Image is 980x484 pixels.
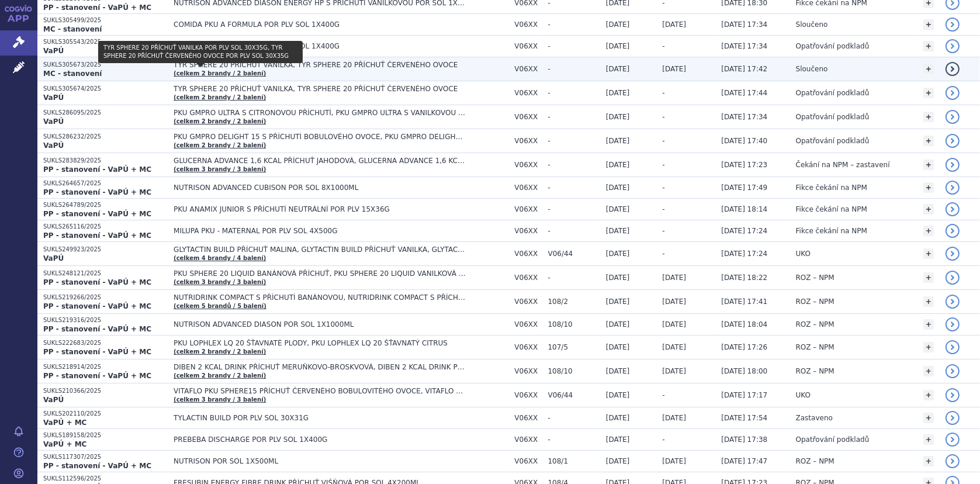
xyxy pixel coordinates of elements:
[43,440,86,448] strong: VaPÚ + MC
[514,414,542,422] span: V06XX
[548,65,600,73] span: -
[43,293,168,302] p: SUKLS219266/2025
[606,298,630,306] span: [DATE]
[796,414,833,422] span: Zastaveno
[606,184,630,192] span: [DATE]
[548,298,600,306] span: 108/2
[548,161,600,169] span: -
[43,141,64,150] strong: VaPÚ
[174,348,266,355] a: (celkem 2 brandy / 2 balení)
[43,4,151,12] strong: PP - stanovení - VaPÚ + MC
[662,343,686,351] span: [DATE]
[548,367,600,375] span: 108/10
[174,396,266,403] a: (celkem 3 brandy / 3 balení)
[606,367,630,375] span: [DATE]
[946,364,960,378] a: detail
[662,184,664,192] span: -
[43,157,168,165] p: SUKLS283829/2025
[606,137,630,145] span: [DATE]
[174,20,466,29] span: COMIDA PKU A FORMULA POR PLV SOL 1X400G
[174,42,466,50] span: COMIDA PKU A FORMULA POR PLV SOL 1X400G
[606,113,630,121] span: [DATE]
[923,296,934,307] a: +
[514,343,542,351] span: V06XX
[662,457,686,465] span: [DATE]
[923,136,934,146] a: +
[514,274,542,282] span: V06XX
[796,367,834,375] span: ROZ – NPM
[721,161,767,169] span: [DATE] 17:23
[43,117,64,126] strong: VaPÚ
[796,113,870,121] span: Opatřování podkladů
[946,247,960,261] a: detail
[796,184,867,192] span: Fikce čekání na NPM
[606,205,630,213] span: [DATE]
[923,19,934,30] a: +
[548,89,600,97] span: -
[174,85,466,93] span: TYR SPHERE 20 PŘÍCHUŤ VANILKA, TYR SPHERE 20 PŘÍCHUŤ ČERVENÉHO OVOCE
[514,298,542,306] span: V06XX
[174,109,466,117] span: PKU GMPRO ULTRA S CITRONOVOU PŘÍCHUTÍ, PKU GMPRO ULTRA S VANILKOVOU PŘÍCHUTÍ
[606,457,630,465] span: [DATE]
[174,227,466,235] span: MILUPA PKU - MATERNAL POR PLV SOL 4X500G
[923,160,934,170] a: +
[43,47,64,55] strong: VaPÚ
[43,475,168,483] p: SUKLS112596/2025
[514,435,542,444] span: V06XX
[548,435,600,444] span: -
[662,20,686,29] span: [DATE]
[796,65,828,73] span: Sloučeno
[946,202,960,216] a: detail
[514,227,542,235] span: V06XX
[946,271,960,285] a: detail
[721,137,767,145] span: [DATE] 17:40
[796,227,867,235] span: Fikce čekání na NPM
[548,391,600,399] span: V06/44
[514,113,542,121] span: V06XX
[923,456,934,466] a: +
[43,223,168,231] p: SUKLS265116/2025
[796,457,834,465] span: ROZ – NPM
[796,298,834,306] span: ROZ – NPM
[606,42,630,50] span: [DATE]
[796,250,811,258] span: UKO
[43,38,168,46] p: SUKLS305543/2025
[606,435,630,444] span: [DATE]
[43,431,168,440] p: SUKLS189158/2025
[514,42,542,50] span: V06XX
[43,419,86,427] strong: VaPÚ + MC
[923,248,934,259] a: +
[43,94,64,102] strong: VaPÚ
[606,20,630,29] span: [DATE]
[606,227,630,235] span: [DATE]
[174,372,266,379] a: (celkem 2 brandy / 2 balení)
[514,320,542,329] span: V06XX
[43,316,168,324] p: SUKLS219316/2025
[721,414,767,422] span: [DATE] 17:54
[548,205,600,213] span: -
[548,42,600,50] span: -
[662,435,664,444] span: -
[43,396,64,404] strong: VaPÚ
[946,110,960,124] a: detail
[514,205,542,213] span: V06XX
[662,137,664,145] span: -
[514,89,542,97] span: V06XX
[174,94,266,101] a: (celkem 2 brandy / 2 balení)
[548,137,600,145] span: -
[43,325,151,333] strong: PP - stanovení - VaPÚ + MC
[721,274,767,282] span: [DATE] 18:22
[946,134,960,148] a: detail
[721,113,767,121] span: [DATE] 17:34
[174,293,466,302] span: NUTRIDRINK COMPACT S PŘÍCHUTÍ BANÁNOVOU, NUTRIDRINK COMPACT S PŘÍCHUTÍ JAHODOVOU, NUTRIDRINK COMP...
[174,279,266,285] a: (celkem 3 brandy / 3 balení)
[946,39,960,53] a: detail
[548,343,600,351] span: 107/5
[174,269,466,278] span: PKU SPHERE 20 LIQUID BANÁNOVÁ PŘÍCHUŤ, PKU SPHERE 20 LIQUID VANILKOVÁ PŘÍCHUŤ, PKU SPHERE 20 LIQU...
[514,367,542,375] span: V06XX
[946,18,960,32] a: detail
[662,65,686,73] span: [DATE]
[946,181,960,195] a: detail
[514,20,542,29] span: V06XX
[946,62,960,76] a: detail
